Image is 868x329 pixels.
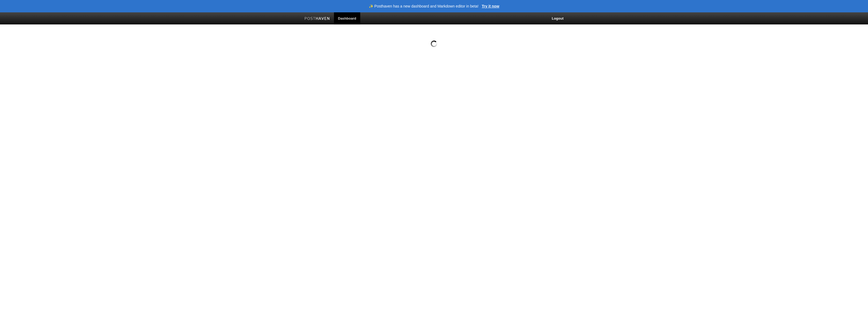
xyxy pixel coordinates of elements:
[548,12,568,24] a: Logout
[334,12,360,24] a: Dashboard
[431,41,437,47] img: Loading
[369,4,479,8] header: ✨ Posthaven has a new dashboard and Markdown editor in beta!
[304,17,330,21] img: Posthaven-bar
[482,4,499,8] a: Try it now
